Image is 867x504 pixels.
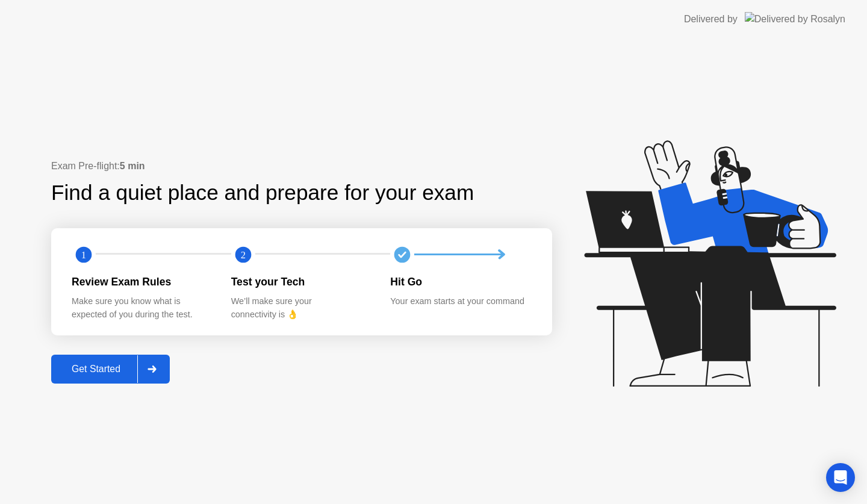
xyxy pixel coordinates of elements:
text: 1 [81,249,86,260]
div: Delivered by [684,12,738,26]
div: Find a quiet place and prepare for your exam [51,177,476,209]
div: Exam Pre-flight: [51,159,552,173]
b: 5 min [120,161,145,171]
div: Make sure you know what is expected of you during the test. [72,295,212,321]
div: Review Exam Rules [72,274,212,290]
button: Get Started [51,355,170,384]
div: Open Intercom Messenger [826,463,855,492]
text: 2 [241,249,246,260]
div: We’ll make sure your connectivity is 👌 [231,295,371,321]
img: Delivered by Rosalyn [745,12,845,26]
div: Test your Tech [231,274,371,290]
div: Your exam starts at your command [390,295,530,308]
div: Hit Go [390,274,530,290]
div: Get Started [55,364,137,375]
